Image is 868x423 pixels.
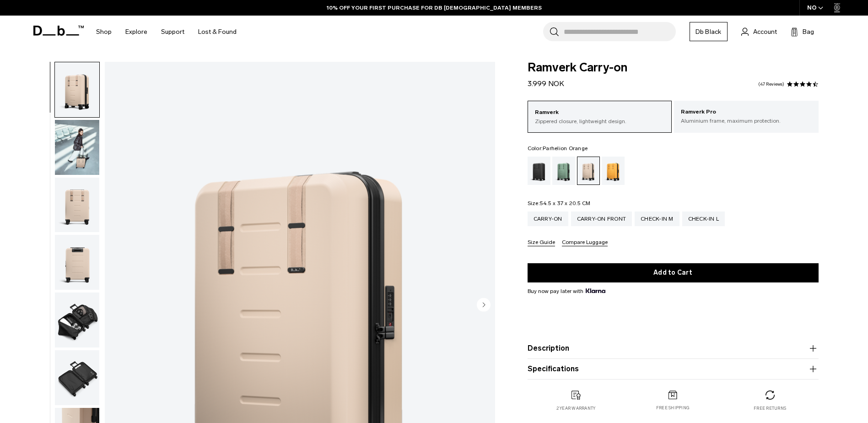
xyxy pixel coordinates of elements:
[602,157,625,185] a: Parhelion Orange
[54,177,100,233] button: Ramverk Carry-on Fogbow Beige
[54,119,100,175] button: Ramverk Carry-on Fogbow Beige
[656,405,690,411] p: Free shipping
[54,350,100,406] button: Ramverk Carry-on Fogbow Beige
[681,108,812,117] p: Ramverk Pro
[528,146,588,151] legend: Color:
[552,157,575,185] a: Green Ray
[55,235,99,290] img: Ramverk Carry-on Fogbow Beige
[753,27,777,37] span: Account
[540,200,591,206] span: 54.5 x 37 x 20.5 CM
[54,62,100,118] button: Ramverk Carry-on Fogbow Beige
[54,292,100,348] button: Ramverk Carry-on Fogbow Beige
[528,263,819,282] button: Add to Cart
[96,16,112,48] a: Shop
[125,16,147,48] a: Explore
[528,363,819,374] button: Specifications
[571,211,632,226] a: Carry-on Front
[55,62,99,117] img: Ramverk Carry-on Fogbow Beige
[55,178,99,233] img: Ramverk Carry-on Fogbow Beige
[198,16,237,48] a: Lost & Found
[535,108,665,117] p: Ramverk
[528,62,819,74] span: Ramverk Carry-on
[528,201,591,206] legend: Size:
[54,234,100,290] button: Ramverk Carry-on Fogbow Beige
[674,101,819,132] a: Ramverk Pro Aluminium frame, maximum protection.
[477,298,491,313] button: Next slide
[528,211,568,226] a: Carry-on
[586,288,605,293] img: {"height" => 20, "alt" => "Klarna"}
[528,79,564,88] span: 3.999 NOK
[327,4,542,12] a: 10% OFF YOUR FIRST PURCHASE FOR DB [DEMOGRAPHIC_DATA] MEMBERS
[690,22,728,41] a: Db Black
[161,16,184,48] a: Support
[556,405,596,412] p: 2 year warranty
[791,26,814,37] button: Bag
[681,117,812,125] p: Aluminium frame, maximum protection.
[754,405,786,412] p: Free returns
[562,239,608,246] button: Compare Luggage
[543,145,588,152] span: Parhelion Orange
[528,239,555,246] button: Size Guide
[682,211,725,226] a: Check-in L
[741,26,777,37] a: Account
[89,16,243,48] nav: Main Navigation
[55,293,99,347] img: Ramverk Carry-on Fogbow Beige
[528,157,550,185] a: Black Out
[528,343,819,354] button: Description
[55,120,99,175] img: Ramverk Carry-on Fogbow Beige
[528,287,605,295] span: Buy now pay later with
[535,117,665,125] p: Zippered closure, lightweight design.
[577,157,600,185] a: Fogbow Beige
[55,350,99,405] img: Ramverk Carry-on Fogbow Beige
[635,211,679,226] a: Check-in M
[803,27,814,37] span: Bag
[758,82,784,87] a: 47 reviews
